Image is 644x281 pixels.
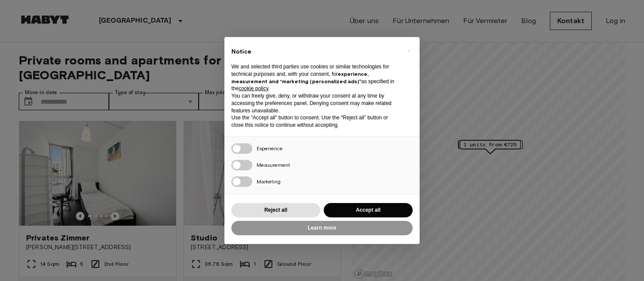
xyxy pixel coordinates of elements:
button: Learn more [231,221,413,235]
span: Marketing [257,178,281,185]
button: Close this notice [401,44,415,58]
span: Measurement [257,162,290,168]
p: Use the “Accept all” button to consent. Use the “Reject all” button or close this notice to conti... [231,114,399,129]
h2: Notice [231,47,399,56]
span: Experience [257,145,283,152]
strong: experience, measurement and “marketing (personalized ads)” [231,71,369,85]
p: We and selected third parties use cookies or similar technologies for technical purposes and, wit... [231,63,399,92]
button: Accept all [324,203,413,217]
button: Reject all [231,203,320,217]
a: cookie policy [239,85,268,91]
span: × [407,46,410,56]
p: You can freely give, deny, or withdraw your consent at any time by accessing the preferences pane... [231,92,399,114]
